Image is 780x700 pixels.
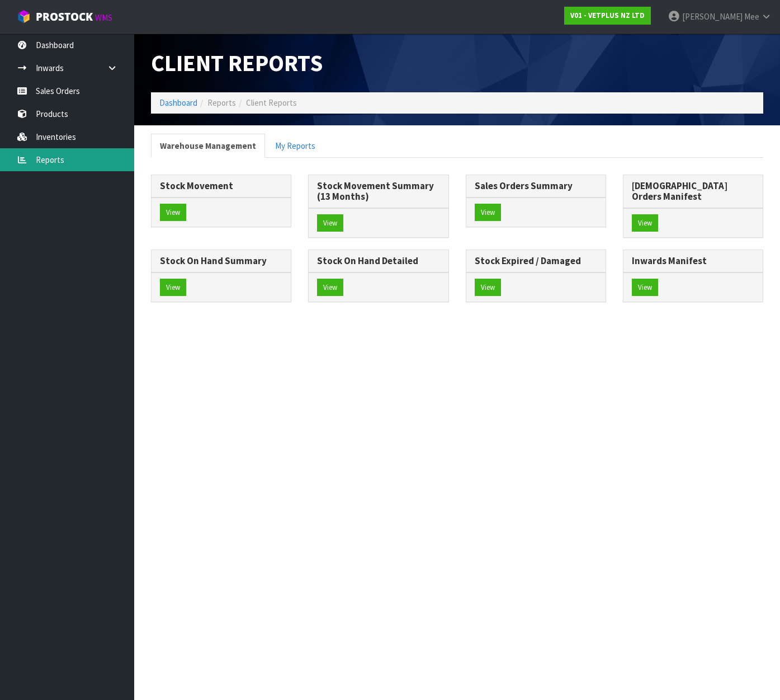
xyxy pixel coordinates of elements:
[475,204,501,222] button: View
[151,134,265,158] a: Warehouse Management
[160,256,282,266] h3: Stock On Hand Summary
[570,11,645,20] strong: V01 - VETPLUS NZ LTD
[317,279,343,297] button: View
[317,256,439,266] h3: Stock On Hand Detailed
[632,214,658,232] button: View
[266,134,324,158] a: My Reports
[632,256,754,266] h3: Inwards Manifest
[317,214,343,232] button: View
[36,10,93,24] span: ProStock
[159,97,197,108] a: Dashboard
[160,279,186,297] button: View
[682,11,743,22] span: [PERSON_NAME]
[475,256,597,266] h3: Stock Expired / Damaged
[17,10,31,24] img: cube-alt.png
[632,279,658,297] button: View
[151,48,323,77] span: Client Reports
[246,97,297,108] span: Client Reports
[744,11,759,22] span: Mee
[317,181,439,201] h3: Stock Movement Summary (13 Months)
[475,279,501,297] button: View
[207,97,236,108] span: Reports
[632,181,754,201] h3: [DEMOGRAPHIC_DATA] Orders Manifest
[475,181,597,191] h3: Sales Orders Summary
[95,12,112,23] small: WMS
[160,204,186,222] button: View
[160,181,282,191] h3: Stock Movement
